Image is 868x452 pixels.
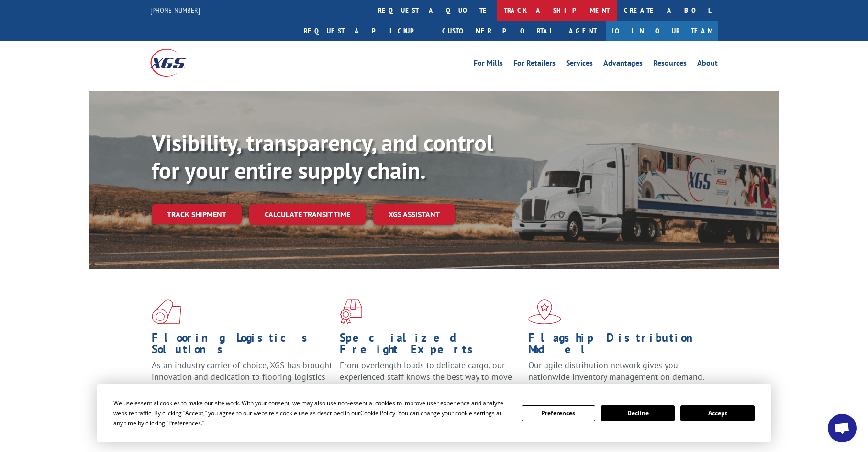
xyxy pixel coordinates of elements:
[680,405,754,421] button: Accept
[528,332,709,360] h1: Flagship Distribution Model
[340,360,521,402] p: From overlength loads to delicate cargo, our experienced staff knows the best way to move your fr...
[152,128,493,185] b: Visibility, transparency, and control for your entire supply chain.
[606,21,718,41] a: Join Our Team
[528,360,704,382] span: Our agile distribution network gives you nationwide inventory management on demand.
[603,59,643,70] a: Advantages
[435,21,559,41] a: Customer Portal
[168,419,201,427] span: Preferences
[474,59,503,70] a: For Mills
[373,204,455,225] a: XGS ASSISTANT
[152,360,332,394] span: As an industry carrier of choice, XGS has brought innovation and dedication to flooring logistics...
[513,59,556,70] a: For Retailers
[566,59,593,70] a: Services
[828,414,857,442] div: Open chat
[297,21,435,41] a: Request a pickup
[249,204,366,225] a: Calculate transit time
[697,59,718,70] a: About
[653,59,687,70] a: Resources
[152,332,333,360] h1: Flooring Logistics Solutions
[97,384,771,442] div: Cookie Consent Prompt
[559,21,606,41] a: Agent
[150,5,200,15] a: [PHONE_NUMBER]
[601,405,675,421] button: Decline
[360,409,395,417] span: Cookie Policy
[152,204,242,224] a: Track shipment
[340,299,362,324] img: xgs-icon-focused-on-flooring-red
[528,299,561,324] img: xgs-icon-flagship-distribution-model-red
[522,405,595,421] button: Preferences
[113,398,510,428] div: We use essential cookies to make our site work. With your consent, we may also use non-essential ...
[152,299,181,324] img: xgs-icon-total-supply-chain-intelligence-red
[340,332,521,360] h1: Specialized Freight Experts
